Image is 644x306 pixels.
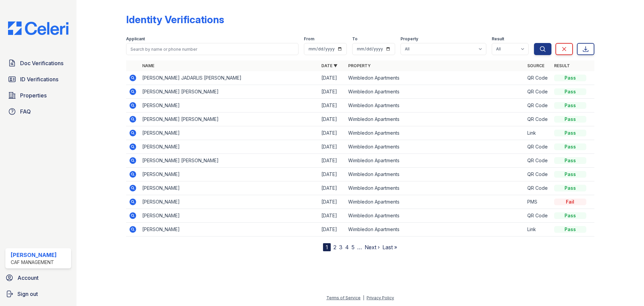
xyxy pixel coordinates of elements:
td: Wimbledon Apartments [345,85,525,99]
td: Wimbledon Apartments [345,154,525,168]
a: Properties [5,89,71,102]
span: ID Verifications [20,75,58,83]
td: [DATE] [319,181,345,195]
label: Applicant [126,36,145,42]
div: Pass [554,130,586,136]
div: Pass [554,226,586,233]
td: [DATE] [319,113,345,126]
a: Sign out [3,287,74,301]
div: Pass [554,185,586,191]
div: | [363,295,364,300]
td: [PERSON_NAME] [140,168,319,181]
td: Link [525,126,551,140]
td: QR Code [525,154,551,168]
td: PMS [525,195,551,209]
a: 2 [333,244,336,251]
td: [DATE] [319,168,345,181]
label: From [304,36,314,42]
td: Wimbledon Apartments [345,223,525,236]
td: [DATE] [319,195,345,209]
a: Terms of Service [326,295,361,300]
label: To [352,36,358,42]
div: Pass [554,171,586,178]
a: ID Verifications [5,73,71,86]
td: [PERSON_NAME] [PERSON_NAME] [140,113,319,126]
a: 3 [339,244,342,251]
td: QR Code [525,181,551,195]
td: [PERSON_NAME] [PERSON_NAME] [140,85,319,99]
a: Source [527,63,544,68]
div: [PERSON_NAME] [11,251,57,259]
td: Wimbledon Apartments [345,209,525,223]
span: Sign out [17,290,38,298]
a: Doc Verifications [5,56,71,70]
div: Pass [554,102,586,109]
td: [PERSON_NAME] [140,195,319,209]
td: QR Code [525,71,551,85]
td: QR Code [525,140,551,154]
label: Property [400,36,418,42]
input: Search by name or phone number [126,43,299,55]
td: Wimbledon Apartments [345,181,525,195]
td: QR Code [525,168,551,181]
div: Pass [554,88,586,95]
span: Doc Verifications [20,59,63,67]
td: Wimbledon Apartments [345,113,525,126]
td: [DATE] [319,99,345,113]
td: [PERSON_NAME] [140,223,319,236]
td: Wimbledon Apartments [345,195,525,209]
a: Privacy Policy [367,295,394,300]
span: FAQ [20,107,31,116]
a: Next › [365,244,380,251]
label: Result [492,36,504,42]
td: [PERSON_NAME] [140,99,319,113]
td: QR Code [525,85,551,99]
td: [PERSON_NAME] [PERSON_NAME] [140,154,319,168]
td: QR Code [525,113,551,126]
div: Pass [554,75,586,81]
a: Account [3,271,74,285]
td: Wimbledon Apartments [345,140,525,154]
td: [PERSON_NAME] [140,181,319,195]
td: Wimbledon Apartments [345,71,525,85]
td: [PERSON_NAME] JADARLIS [PERSON_NAME] [140,71,319,85]
td: Link [525,223,551,236]
a: Name [142,63,154,68]
span: … [357,243,362,251]
img: CE_Logo_Blue-a8612792a0a2168367f1c8372b55b34899dd931a85d93a1a3d3e32e68fde9ad4.png [3,21,74,35]
td: Wimbledon Apartments [345,99,525,113]
td: [PERSON_NAME] [140,126,319,140]
td: [PERSON_NAME] [140,140,319,154]
div: Fail [554,199,586,205]
a: Property [348,63,371,68]
td: Wimbledon Apartments [345,168,525,181]
td: [PERSON_NAME] [140,209,319,223]
td: QR Code [525,209,551,223]
td: [DATE] [319,71,345,85]
div: CAF Management [11,259,57,266]
td: QR Code [525,99,551,113]
div: Identity Verifications [126,13,224,26]
div: 1 [323,243,331,251]
div: Pass [554,143,586,150]
a: 4 [345,244,349,251]
span: Properties [20,91,47,99]
div: Pass [554,116,586,123]
td: [DATE] [319,154,345,168]
td: [DATE] [319,223,345,236]
td: [DATE] [319,85,345,99]
td: Wimbledon Apartments [345,126,525,140]
a: FAQ [5,105,71,118]
a: Last » [382,244,397,251]
td: [DATE] [319,140,345,154]
a: Result [554,63,570,68]
a: 5 [352,244,355,251]
td: [DATE] [319,126,345,140]
td: [DATE] [319,209,345,223]
span: Account [17,274,39,282]
div: Pass [554,157,586,164]
a: Date ▼ [321,63,337,68]
div: Pass [554,212,586,219]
